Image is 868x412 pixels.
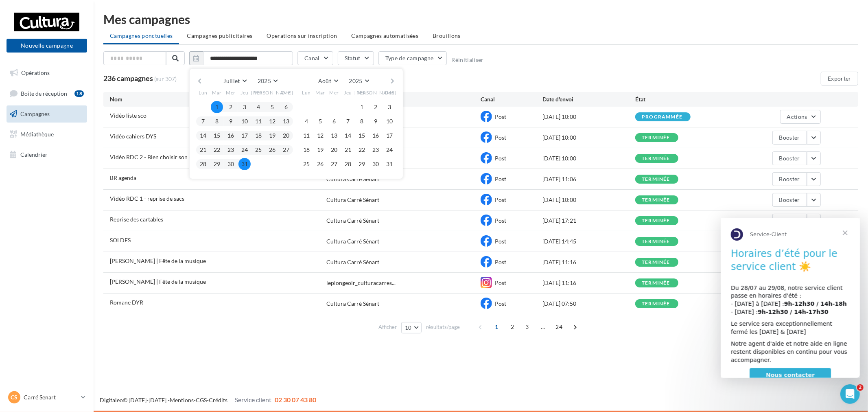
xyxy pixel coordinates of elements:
[5,146,89,163] a: Calendrier
[211,158,223,170] button: 29
[780,110,821,124] button: Actions
[252,101,265,113] button: 4
[110,95,326,103] div: Nom
[326,279,396,287] span: leplongeoir_culturacarres...
[196,397,207,403] a: CGS
[5,126,89,143] a: Médiathèque
[772,214,807,228] button: Booster
[110,153,201,160] span: Vidéo RDC 2 - Bien choisir son stylo
[552,320,566,333] span: 24
[225,101,237,113] button: 2
[490,320,503,333] span: 1
[280,115,292,127] button: 13
[209,397,227,403] a: Crédits
[5,64,89,81] a: Opérations
[7,390,87,405] a: CS Carré Senart
[642,260,670,265] div: terminée
[297,51,333,65] button: Canal
[238,129,251,142] button: 17
[328,129,340,142] button: 13
[542,175,635,183] div: [DATE] 11:06
[772,131,807,145] button: Booster
[225,115,237,127] button: 9
[103,74,153,83] span: 236 campagnes
[187,32,252,39] span: Campagnes publicitaires
[383,144,396,156] button: 24
[281,89,291,96] span: Dim
[426,323,460,331] span: résultats/page
[5,105,89,123] a: Campagnes
[252,129,265,142] button: 18
[254,75,281,87] button: 2025
[642,135,670,140] div: terminée
[344,89,352,96] span: Jeu
[21,69,50,76] span: Opérations
[220,75,249,87] button: Juillet
[197,158,209,170] button: 28
[280,144,292,156] button: 27
[241,89,249,96] span: Jeu
[252,144,265,156] button: 25
[212,89,222,96] span: Mar
[542,134,635,142] div: [DATE] 10:00
[356,158,368,170] button: 29
[840,384,860,404] iframe: Intercom live chat
[542,217,635,225] div: [DATE] 17:21
[355,89,397,96] span: [PERSON_NAME]
[635,95,728,103] div: État
[266,101,278,113] button: 5
[20,131,54,138] span: Médiathèque
[821,72,858,85] button: Exporter
[252,115,265,127] button: 11
[378,51,447,65] button: Type de campagne
[495,217,506,224] span: Post
[383,115,396,127] button: 10
[542,258,635,266] div: [DATE] 11:16
[211,101,223,113] button: 1
[225,158,237,170] button: 30
[385,89,394,96] span: Dim
[383,101,396,113] button: 3
[266,129,278,142] button: 19
[542,154,635,162] div: [DATE] 10:00
[238,158,251,170] button: 31
[235,396,271,403] span: Service client
[542,237,635,245] div: [DATE] 14:45
[45,153,94,160] span: Nous contacter
[238,101,251,113] button: 3
[356,115,368,127] button: 8
[20,151,48,158] span: Calendrier
[370,115,382,127] button: 9
[314,144,326,156] button: 19
[495,113,506,120] span: Post
[495,259,506,265] span: Post
[370,144,382,156] button: 23
[326,258,379,266] div: Cultura Carré Sénart
[772,151,807,165] button: Booster
[223,77,240,84] span: Juillet
[642,114,682,120] div: programmée
[383,158,396,170] button: 31
[342,158,354,170] button: 28
[225,144,237,156] button: 23
[280,129,292,142] button: 20
[349,77,362,84] span: 2025
[300,158,313,170] button: 25
[520,320,533,333] span: 3
[857,384,864,391] span: 2
[338,51,374,65] button: Statut
[110,237,131,243] span: SOLDES
[326,196,379,204] div: Cultura Carré Sénart
[383,129,396,142] button: 17
[314,158,326,170] button: 26
[495,155,506,162] span: Post
[197,129,209,142] button: 14
[100,397,123,403] a: Digitaleo
[103,13,858,25] div: Mes campagnes
[433,32,461,39] span: Brouillons
[266,115,278,127] button: 12
[211,115,223,127] button: 8
[225,129,237,142] button: 16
